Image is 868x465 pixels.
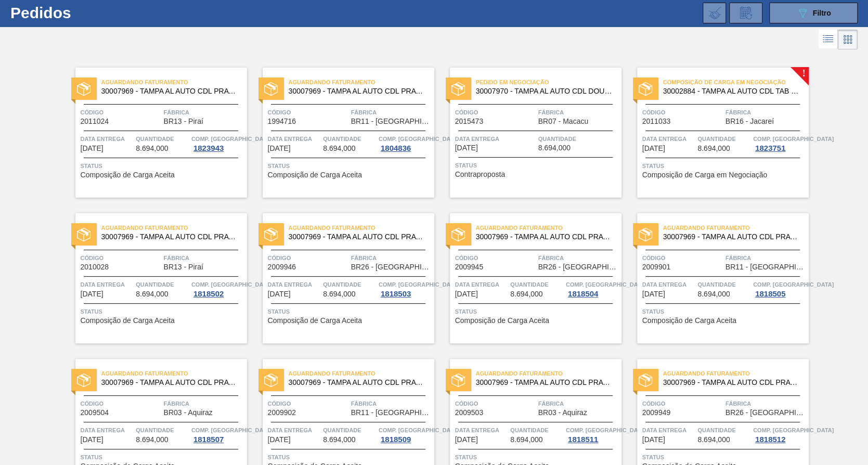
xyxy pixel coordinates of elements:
span: 30002884 - TAMPA AL AUTO CDL TAB VERM CANPACK [663,87,800,95]
span: Status [268,452,432,462]
img: status [639,228,652,241]
span: Comp. Carga [191,279,272,290]
span: Código [81,398,161,409]
span: Fábrica [351,253,432,263]
span: Composição de Carga Aceita [455,317,549,325]
span: 8.694,000 [136,290,168,298]
span: BR11 - São Luís [351,409,432,417]
span: Comp. Carga [753,425,834,435]
span: Comp. Carga [753,279,834,290]
span: Aguardando Faturamento [289,77,434,87]
span: Quantidade [136,425,189,435]
span: Composição de Carga Aceita [81,317,175,325]
span: 8.694,000 [538,144,571,152]
div: 1818511 [566,435,600,444]
a: statusAguardando Faturamento30007969 - TAMPA AL AUTO CDL PRATA CANPACKCódigo2010028FábricaBR13 - ... [60,213,247,343]
span: 26/08/2025 [81,145,103,152]
div: Visão em Lista [819,30,838,49]
span: Aguardando Faturamento [663,223,809,233]
span: 20/09/2025 [268,436,291,444]
span: Data entrega [455,134,536,144]
a: !statusComposição de Carga em Negociação30002884 - TAMPA AL AUTO CDL TAB VERM CANPACKCódigo201103... [621,68,809,198]
a: Comp. [GEOGRAPHIC_DATA]1823943 [191,134,244,152]
span: Composição de Carga em Negociação [642,171,767,179]
a: Comp. [GEOGRAPHIC_DATA]1818503 [379,279,432,298]
span: Comp. Carga [566,279,646,290]
span: Fábrica [538,107,619,118]
a: statusAguardando Faturamento30007969 - TAMPA AL AUTO CDL PRATA CANPACKCódigo2009945FábricaBR26 - ... [434,213,621,343]
a: statusAguardando Faturamento30007969 - TAMPA AL AUTO CDL PRATA CANPACKCódigo2011024FábricaBR13 - ... [60,68,247,198]
span: 8.694,000 [697,145,730,152]
span: 2009504 [81,409,109,417]
div: 1823751 [753,144,787,152]
span: 30007969 - TAMPA AL AUTO CDL PRATA CANPACK [663,233,800,241]
span: 2009949 [642,409,671,417]
span: Quantidade [510,279,563,290]
div: 1818505 [753,290,787,298]
span: Código [642,107,723,118]
span: Data entrega [268,425,321,435]
span: Quantidade [323,279,376,290]
span: Data entrega [81,425,134,435]
span: Pedido em Negociação [476,77,621,87]
span: Fábrica [726,253,806,263]
span: Código [268,107,348,118]
span: Comp. Carga [379,425,459,435]
span: 27/09/2025 [642,436,665,444]
span: Quantidade [323,134,376,144]
span: BR11 - São Luís [726,263,806,271]
span: BR26 - Uberlândia [726,409,806,417]
span: 2011024 [81,118,109,125]
span: 30007969 - TAMPA AL AUTO CDL PRATA CANPACK [101,87,239,95]
span: 30007969 - TAMPA AL AUTO CDL PRATA CANPACK [663,379,800,386]
span: 30007969 - TAMPA AL AUTO CDL PRATA CANPACK [289,379,426,386]
span: Comp. Carga [191,134,272,144]
button: Filtro [769,3,858,23]
span: 30007969 - TAMPA AL AUTO CDL PRATA CANPACK [476,233,613,241]
span: Aguardando Faturamento [476,223,621,233]
span: 2009901 [642,263,671,271]
span: Composição de Carga Aceita [268,317,362,325]
span: 2009946 [268,263,296,271]
span: 30007969 - TAMPA AL AUTO CDL PRATA CANPACK [289,233,426,241]
span: Composição de Carga Aceita [642,317,736,325]
span: 13/09/2025 [455,290,478,298]
a: Comp. [GEOGRAPHIC_DATA]1818507 [191,425,244,444]
span: 2010028 [81,263,109,271]
span: Quantidade [697,425,750,435]
span: Quantidade [136,134,189,144]
h1: Pedidos [10,7,162,19]
span: Data entrega [642,134,695,144]
span: 8.694,000 [697,436,730,444]
a: Comp. [GEOGRAPHIC_DATA]1804836 [379,134,432,152]
span: 13/09/2025 [642,290,665,298]
span: BR16 - Jacareí [726,118,774,125]
img: status [264,228,278,241]
span: 02/09/2025 [642,145,665,152]
span: Quantidade [538,134,619,144]
span: Comp. Carga [191,425,272,435]
span: Data entrega [455,279,508,290]
span: 2009503 [455,409,484,417]
span: Comp. Carga [566,425,646,435]
a: Comp. [GEOGRAPHIC_DATA]1818504 [566,279,619,298]
img: status [451,373,465,387]
a: statusAguardando Faturamento30007969 - TAMPA AL AUTO CDL PRATA CANPACKCódigo2009946FábricaBR26 - ... [247,213,434,343]
span: Fábrica [538,398,619,409]
span: 18/09/2025 [81,436,103,444]
img: status [639,373,652,387]
span: Código [81,253,161,263]
span: 10/09/2025 [81,290,103,298]
img: status [451,228,465,241]
span: Status [81,452,244,462]
span: 29/08/2025 [268,145,291,152]
span: 30007969 - TAMPA AL AUTO CDL PRATA CANPACK [476,379,613,386]
a: Comp. [GEOGRAPHIC_DATA]1818505 [753,279,806,298]
span: BR13 - Piraí [164,263,203,271]
span: BR03 - Aquiraz [164,409,213,417]
span: Aguardando Faturamento [289,223,434,233]
span: Código [642,398,723,409]
span: Fábrica [726,398,806,409]
span: BR13 - Piraí [164,118,203,125]
span: 30007969 - TAMPA AL AUTO CDL PRATA CANPACK [101,233,239,241]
